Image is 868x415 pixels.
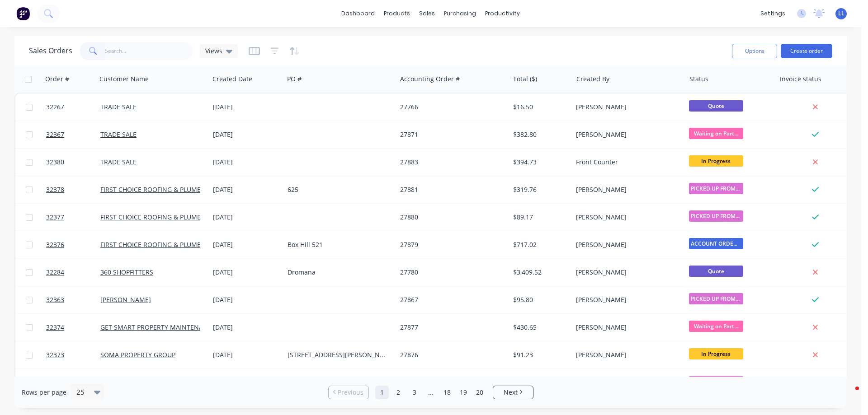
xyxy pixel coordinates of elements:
a: GET SMART PROPERTY MAINTENANCE [100,323,216,331]
span: 32378 [46,185,64,194]
span: 32363 [46,295,64,304]
div: Accounting Order # [400,75,460,84]
div: [DATE] [213,350,280,359]
a: 32373 [46,341,100,368]
div: [DATE] [213,158,280,167]
div: Created Date [212,75,252,84]
div: [PERSON_NAME] [576,130,676,139]
div: [PERSON_NAME] [576,268,676,277]
a: 32363 [46,286,100,313]
span: Waiting on Part... [689,128,743,139]
span: In Progress [689,155,743,167]
span: PICKED UP FROM ... [689,183,743,194]
div: 27871 [400,130,500,139]
div: $95.80 [513,295,566,304]
div: [STREET_ADDRESS][PERSON_NAME] [288,350,388,359]
span: Rows per page [22,388,66,397]
div: [PERSON_NAME] [576,323,676,332]
div: $717.02 [513,240,566,249]
div: Created By [576,75,609,84]
span: LL [838,9,844,18]
div: $91.23 [513,350,566,359]
a: 32380 [46,149,100,176]
div: products [379,7,415,20]
div: $89.17 [513,213,566,222]
div: Invoice status [780,75,821,84]
div: 27880 [400,213,500,222]
a: 360 SHOPFITTERS [100,268,153,276]
a: FIRST CHOICE ROOFING & PLUMBING [100,240,212,249]
span: 32377 [46,213,64,222]
a: Page 1 is your current page [375,386,389,399]
div: Customer Name [99,75,149,84]
span: 32284 [46,268,64,277]
div: Status [689,75,708,84]
a: FIRST CHOICE ROOFING & PLUMBING [100,213,212,221]
a: [PERSON_NAME] [100,295,151,304]
a: 32284 [46,259,100,286]
a: Page 2 [392,386,405,399]
div: [DATE] [213,185,280,194]
div: [PERSON_NAME] [576,103,676,112]
span: In Progress [689,348,743,359]
div: sales [415,7,439,20]
div: 27877 [400,323,500,332]
img: Factory [16,7,30,20]
div: Dromana [288,268,388,277]
iframe: Intercom live chat [837,384,859,406]
a: 32374 [46,314,100,341]
div: 27780 [400,268,500,277]
span: 32376 [46,240,64,249]
div: [PERSON_NAME] [576,240,676,249]
a: 32231 [46,369,100,396]
div: settings [756,7,790,20]
span: PICKED UP FROM ... [689,210,743,222]
div: 27879 [400,240,500,249]
div: [DATE] [213,213,280,222]
div: Box Hill 521 [288,240,388,249]
a: Page 18 [440,386,454,399]
a: 32377 [46,204,100,231]
div: [DATE] [213,240,280,249]
div: Total ($) [513,75,537,84]
div: $382.80 [513,130,566,139]
div: $3,409.52 [513,268,566,277]
a: 32267 [46,93,100,121]
a: Page 3 [408,386,421,399]
div: [DATE] [213,295,280,304]
div: 27881 [400,185,500,194]
div: [DATE] [213,130,280,139]
span: 32373 [46,350,64,359]
div: productivity [481,7,524,20]
span: 32267 [46,103,64,112]
div: Front Counter [576,158,676,167]
div: [PERSON_NAME] [576,350,676,359]
span: Waiting on Part... [689,321,743,332]
ul: Pagination [325,386,537,399]
div: [PERSON_NAME] [576,185,676,194]
div: 27766 [400,103,500,112]
a: 32378 [46,176,100,203]
a: Jump forward [424,386,438,399]
div: 27867 [400,295,500,304]
div: [DATE] [213,323,280,332]
div: Order # [45,75,69,84]
div: [DATE] [213,268,280,277]
span: Previous [338,388,363,397]
a: TRADE SALE [100,158,137,166]
div: PO # [287,75,302,84]
div: $430.65 [513,323,566,332]
button: Options [732,44,777,58]
a: Page 20 [473,386,486,399]
div: 27883 [400,158,500,167]
a: TRADE SALE [100,130,137,139]
span: PICKED UP FROM ... [689,376,743,387]
div: $16.50 [513,103,566,112]
span: 32367 [46,130,64,139]
span: Views [205,46,222,56]
a: Previous page [329,388,368,397]
a: TRADE SALE [100,103,137,111]
div: $394.73 [513,158,566,167]
a: SOMA PROPERTY GROUP [100,350,175,359]
h1: Sales Orders [29,47,72,55]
